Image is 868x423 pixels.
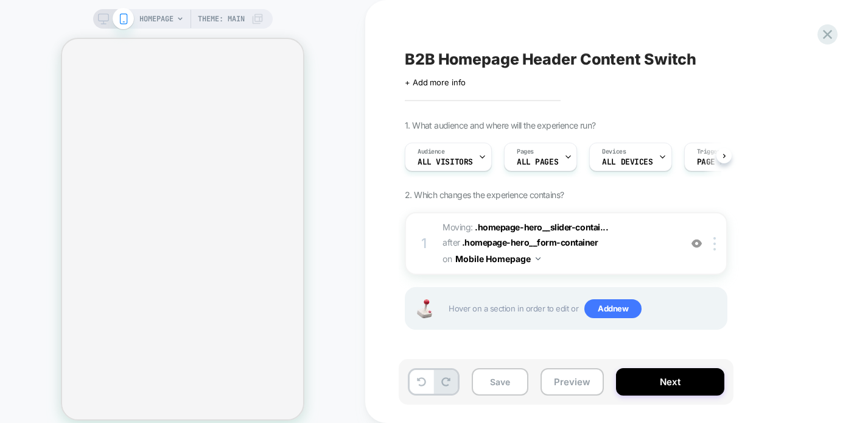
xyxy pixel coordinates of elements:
span: Audience [418,148,445,156]
span: HOMEPAGE [139,9,173,29]
span: + Add more info [405,77,466,87]
button: Save [472,368,528,396]
button: Preview [541,368,604,396]
span: B2B Homepage Header Content Switch [405,50,696,68]
img: down arrow [536,257,541,260]
span: All Visitors [418,158,473,166]
span: 2. Which changes the experience contains? [405,190,564,200]
img: Joystick [412,299,436,318]
span: 1. What audience and where will the experience run? [405,120,595,130]
span: ALL PAGES [517,158,558,166]
span: Page Load [697,158,738,166]
span: Trigger [697,148,721,156]
span: Moving: [443,219,674,268]
span: .homepage-hero__slider-contai... [475,222,608,232]
img: crossed eye [691,238,702,249]
span: Pages [517,148,534,156]
span: after [443,237,460,247]
img: close [713,237,716,251]
span: ALL DEVICES [602,158,653,166]
button: Mobile Homepage [455,250,541,268]
span: Hover on a section in order to edit or [449,299,720,319]
span: Theme: MAIN [198,9,245,29]
div: 1 [418,232,430,256]
button: Next [616,368,724,396]
span: Devices [602,148,626,156]
span: Add new [584,299,642,319]
span: on [443,251,452,266]
span: .homepage-hero__form-container [462,237,598,247]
